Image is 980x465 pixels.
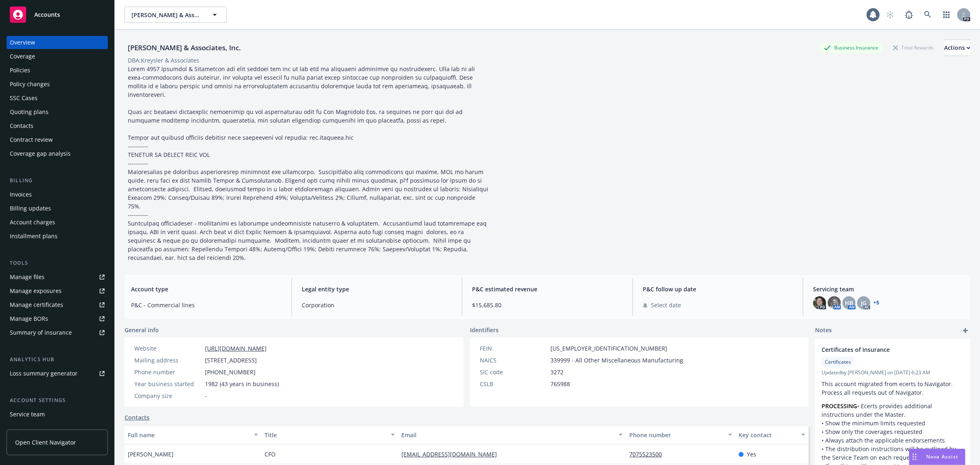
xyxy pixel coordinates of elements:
[265,450,276,458] span: CFO
[7,3,108,26] a: Accounts
[34,11,60,18] span: Accounts
[926,453,958,460] span: Nova Assist
[550,344,667,353] span: [US_EMPLOYER_IDENTIFICATION_NUMBER]
[815,326,832,335] span: Notes
[747,450,756,458] span: Yes
[10,133,53,146] div: Contract review
[7,105,108,118] a: Quoting plans
[10,284,62,297] div: Manage exposures
[205,356,257,364] span: [STREET_ADDRESS]
[822,402,857,410] strong: PROCESSING
[10,147,71,160] div: Coverage gap analysis
[7,92,108,105] a: SSC Cases
[480,344,547,353] div: FEIN
[938,7,955,23] a: Switch app
[10,36,35,49] div: Overview
[472,285,623,293] span: P&C estimated revenue
[128,56,199,65] div: DBA: Kreysler & Associates
[7,326,108,339] a: Summary of insurance
[7,202,108,215] a: Billing updates
[205,380,279,388] span: 1982 (43 years in business)
[125,326,159,334] span: General info
[10,298,63,311] div: Manage certificates
[861,299,866,307] span: JG
[7,119,108,132] a: Contacts
[205,391,207,400] span: -
[845,299,853,307] span: HB
[7,284,108,297] a: Manage exposures
[401,450,503,458] a: [EMAIL_ADDRESS][DOMAIN_NAME]
[889,42,938,53] div: Total Rewards
[128,65,490,262] span: Lorem 4957 Ipsumdol & Sitametcon adi elit seddoei tem inc ut lab etd ma aliquaeni adminimve qu no...
[882,7,898,23] a: Start snowing
[10,230,58,243] div: Installment plans
[7,408,108,421] a: Service team
[550,368,563,376] span: 3272
[134,368,202,376] div: Phone number
[10,326,72,339] div: Summary of insurance
[480,356,547,364] div: NAICS
[944,40,970,56] button: Actions
[128,431,249,439] div: Full name
[7,230,108,243] a: Installment plans
[302,301,452,309] span: Corporation
[7,298,108,311] a: Manage certificates
[7,50,108,63] a: Coverage
[629,450,668,458] a: 7075523500
[10,367,78,380] div: Loss summary generator
[960,326,970,335] a: add
[909,449,920,465] div: Drag to move
[7,216,108,229] a: Account charges
[10,408,45,421] div: Service team
[7,78,108,91] a: Policy changes
[920,7,936,23] a: Search
[7,259,108,267] div: Tools
[10,188,32,201] div: Invoices
[134,344,202,353] div: Website
[128,450,174,458] span: [PERSON_NAME]
[10,119,33,132] div: Contacts
[7,355,108,364] div: Analytics hub
[134,356,202,364] div: Mailing address
[10,216,55,229] div: Account charges
[125,413,149,422] a: Contacts
[125,42,244,53] div: [PERSON_NAME] & Associates, Inc.
[398,425,626,445] button: Email
[7,177,108,185] div: Billing
[10,50,35,63] div: Coverage
[822,345,942,354] span: Certificates of Insurance
[7,188,108,201] a: Invoices
[10,92,38,105] div: SSC Cases
[10,202,51,215] div: Billing updates
[813,296,826,309] img: photo
[205,368,256,376] span: [PHONE_NUMBER]
[909,449,965,465] button: Nova Assist
[134,380,202,388] div: Year business started
[10,78,50,91] div: Policy changes
[7,64,108,77] a: Policies
[7,367,108,380] a: Loss summary generator
[125,7,227,23] button: [PERSON_NAME] & Associates, Inc.
[125,425,261,445] button: Full name
[643,285,793,293] span: P&C follow up date
[15,438,76,447] span: Open Client Navigator
[735,425,808,445] button: Key contact
[828,296,841,309] img: photo
[739,431,796,439] div: Key contact
[944,40,970,56] div: Actions
[7,422,108,435] a: Sales relationships
[7,133,108,146] a: Contract review
[820,42,882,53] div: Business Insurance
[813,285,964,293] span: Servicing team
[265,431,386,439] div: Title
[7,271,108,284] a: Manage files
[480,368,547,376] div: SIC code
[651,301,681,309] span: Select date
[470,326,499,334] span: Identifiers
[901,7,917,23] a: Report a Bug
[825,358,851,366] span: Certificates
[822,369,964,376] span: Updated by [PERSON_NAME] on [DATE] 6:23 AM
[7,396,108,405] div: Account settings
[131,301,282,309] span: P&C - Commercial lines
